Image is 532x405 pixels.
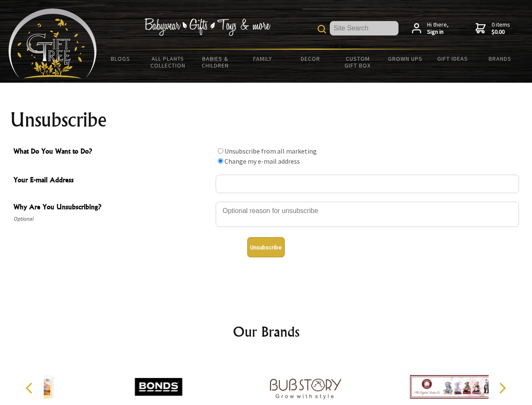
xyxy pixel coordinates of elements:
[218,148,223,154] input: What Do You Want to Do?
[218,158,223,164] input: What Do You Want to Do?
[225,147,317,155] label: Unsubscribe from all marketing
[144,50,192,74] a: All Plants Collection
[97,50,144,67] a: BLOGS
[144,18,270,36] img: Babywear - Gifts - Toys & more
[239,50,287,67] a: Family
[247,237,285,257] button: Unsubscribe
[216,175,519,193] input: Your E-mail Address
[429,50,476,67] a: Gift Ideas
[13,202,211,214] span: Why Are You Unsubscribing?
[192,50,239,74] a: Babies & Children
[476,50,524,67] a: Brands
[427,21,449,36] span: Hi there,
[225,157,300,165] label: Change my e-mail address
[492,21,510,36] span: 0 items
[427,28,449,36] strong: Sign in
[492,28,510,36] strong: $0.00
[10,110,522,130] h1: Unsubscribe
[13,146,211,158] span: What Do You Want to Do?
[286,50,334,67] a: Decor
[318,25,326,33] img: product search
[330,21,398,35] input: Site Search
[21,379,40,397] button: Previous
[13,175,211,187] span: Your E-mail Address
[412,21,449,36] a: Hi there,Sign in
[216,202,519,227] textarea: Why Are You Unsubscribing?
[493,379,511,397] button: Next
[334,50,382,74] a: Custom Gift Box
[476,21,510,36] a: 0 items$0.00
[381,50,429,67] a: Grown Ups
[8,8,97,78] img: Babyware - Gifts - Toys and more...
[13,214,211,224] span: Optional
[17,321,516,342] h2: Our Brands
